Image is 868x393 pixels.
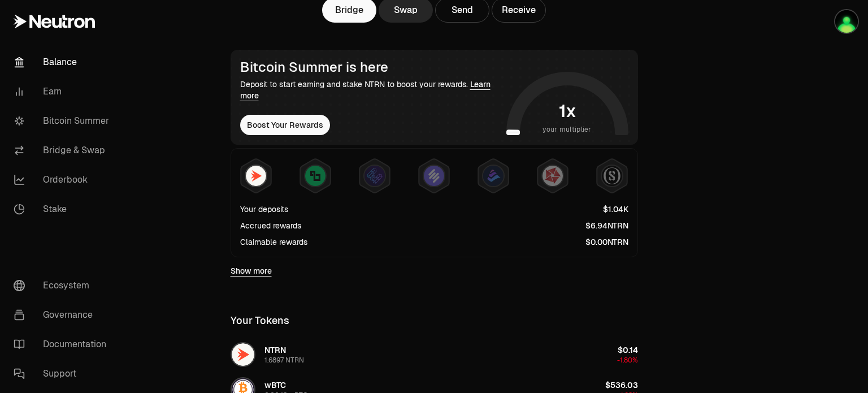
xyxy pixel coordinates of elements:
img: Ledger Cosmos 1 [835,10,858,33]
a: Balance [5,47,122,77]
div: Bitcoin Summer is here [240,59,502,75]
a: Documentation [5,330,122,359]
div: Claimable rewards [240,236,307,248]
a: Ecosystem [5,271,122,300]
div: Deposit to start earning and stake NTRN to boost your rewards. [240,79,502,101]
span: $0.14 [618,345,638,355]
a: Show more [231,265,272,277]
div: Your deposits [240,204,288,215]
button: Boost Your Rewards [240,115,330,135]
a: Bridge & Swap [5,136,122,165]
img: Bedrock Diamonds [483,166,504,186]
a: Support [5,359,122,388]
img: Mars Fragments [542,166,563,186]
div: 1.6897 NTRN [264,356,304,365]
button: NTRN LogoNTRN1.6897 NTRN$0.14-1.80% [224,338,645,372]
img: Structured Points [602,166,622,186]
span: wBTC [264,380,286,390]
a: Bitcoin Summer [5,106,122,136]
a: Stake [5,195,122,224]
img: Lombard Lux [305,166,325,186]
div: Accrued rewards [240,220,301,231]
span: your multiplier [542,124,592,135]
img: NTRN [246,166,266,186]
span: NTRN [264,345,286,355]
img: NTRN Logo [232,343,254,366]
img: EtherFi Points [364,166,385,186]
span: $536.03 [605,380,638,390]
div: Your Tokens [231,313,289,329]
a: Orderbook [5,165,122,195]
img: Solv Points [424,166,444,186]
span: -1.80% [617,356,638,365]
a: Earn [5,77,122,106]
a: Governance [5,300,122,330]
